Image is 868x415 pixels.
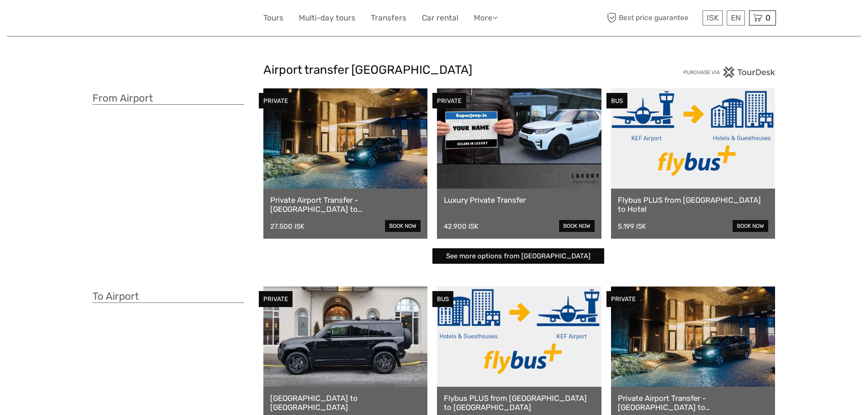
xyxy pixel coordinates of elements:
[727,10,745,26] div: EN
[444,222,478,231] div: 42.900 ISK
[707,13,719,22] span: ISK
[764,13,772,22] span: 0
[432,291,453,307] div: BUS
[92,92,244,105] h3: From Airport
[683,67,776,78] img: PurchaseViaTourDesk.png
[299,11,355,25] a: Multi-day tours
[432,93,466,109] div: PRIVATE
[422,11,458,25] a: Car rental
[618,394,769,412] a: Private Airport Transfer - [GEOGRAPHIC_DATA] to [GEOGRAPHIC_DATA]
[618,195,769,214] a: Flybus PLUS from [GEOGRAPHIC_DATA] to Hotel
[371,11,406,25] a: Transfers
[270,195,421,214] a: Private Airport Transfer - [GEOGRAPHIC_DATA] to [GEOGRAPHIC_DATA]
[444,195,595,205] a: Luxury Private Transfer
[385,220,421,232] a: book now
[444,394,595,412] a: Flybus PLUS from [GEOGRAPHIC_DATA] to [GEOGRAPHIC_DATA]
[270,222,304,231] div: 27.500 ISK
[605,10,700,26] span: Best price guarantee
[259,291,293,307] div: PRIVATE
[263,63,605,77] h2: Airport transfer [GEOGRAPHIC_DATA]
[474,11,498,25] a: More
[270,394,421,412] a: [GEOGRAPHIC_DATA] to [GEOGRAPHIC_DATA]
[259,93,293,109] div: PRIVATE
[618,222,646,231] div: 5.199 ISK
[606,93,627,109] div: BUS
[432,248,604,264] a: See more options from [GEOGRAPHIC_DATA]
[606,291,640,307] div: PRIVATE
[733,220,768,232] a: book now
[92,290,244,303] h3: To Airport
[263,11,283,25] a: Tours
[559,220,595,232] a: book now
